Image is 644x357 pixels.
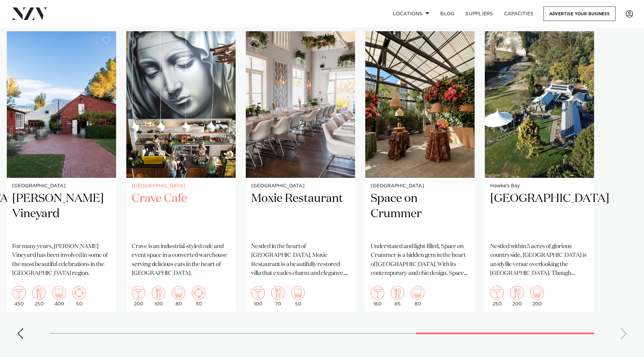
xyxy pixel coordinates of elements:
[32,286,46,306] div: 250
[12,191,111,237] h2: [PERSON_NAME] Vineyard
[530,286,544,300] img: theatre.png
[291,286,305,306] div: 50
[485,31,594,312] a: Hawke's Bay [GEOGRAPHIC_DATA] Nestled within 5 acres of glorious countryside, [GEOGRAPHIC_DATA] i...
[251,242,350,278] p: Nestled in the heart of [GEOGRAPHIC_DATA], Moxie Restaurant is a beautifully restored villa that ...
[12,286,26,306] div: 450
[371,184,469,189] small: [GEOGRAPHIC_DATA]
[365,31,475,312] a: [GEOGRAPHIC_DATA] Space on Crummer Understated and light-filled, Space on Crummer is a hidden gem...
[411,286,424,300] img: theatre.png
[246,31,355,312] swiper-slide: 12 / 14
[490,242,589,278] p: Nestled within 5 acres of glorious countryside, [GEOGRAPHIC_DATA] is an idyllic venue overlooking...
[11,7,48,20] img: nzv-logo.png
[490,191,589,237] h2: [GEOGRAPHIC_DATA]
[411,286,424,306] div: 80
[152,286,165,306] div: 100
[365,31,475,312] swiper-slide: 13 / 14
[72,286,86,306] div: 50
[371,191,469,237] h2: Space on Crummer
[12,184,111,189] small: [GEOGRAPHIC_DATA]
[490,286,504,306] div: 250
[251,184,350,189] small: [GEOGRAPHIC_DATA]
[271,286,285,306] div: 70
[251,286,265,306] div: 100
[460,6,498,21] a: SUPPLIERS
[132,184,230,189] small: [GEOGRAPHIC_DATA]
[172,286,185,300] img: theatre.png
[52,286,66,306] div: 400
[132,242,230,278] p: Crave is an industrial-styled cafe and event space in a converted warehouse serving delicious eat...
[391,286,404,306] div: 85
[246,31,355,312] a: [GEOGRAPHIC_DATA] Moxie Restaurant Nestled in the heart of [GEOGRAPHIC_DATA], Moxie Restaurant is...
[490,184,589,189] small: Hawke's Bay
[251,286,265,300] img: cocktail.png
[12,242,111,278] p: For many years, [PERSON_NAME] Vineyard has been involved in some of the most beautiful celebratio...
[126,31,236,312] a: [GEOGRAPHIC_DATA] Crave Cafe Crave is an industrial-styled cafe and event space in a converted wa...
[435,6,460,21] a: BLOG
[7,31,116,312] swiper-slide: 10 / 14
[490,286,504,300] img: cocktail.png
[371,286,384,306] div: 160
[72,286,86,300] img: meeting.png
[192,286,205,306] div: 30
[485,31,594,312] swiper-slide: 14 / 14
[12,286,26,300] img: cocktail.png
[291,286,305,300] img: theatre.png
[126,31,236,312] swiper-slide: 11 / 14
[7,31,116,312] a: [GEOGRAPHIC_DATA] [PERSON_NAME] Vineyard For many years, [PERSON_NAME] Vineyard has been involved...
[192,286,205,300] img: meeting.png
[132,286,145,300] img: cocktail.png
[530,286,544,306] div: 200
[371,286,384,300] img: cocktail.png
[544,6,615,21] a: Advertise your business
[387,6,435,21] a: Locations
[32,286,46,300] img: dining.png
[52,286,66,300] img: theatre.png
[132,191,230,237] h2: Crave Cafe
[152,286,165,300] img: dining.png
[132,286,145,306] div: 200
[371,242,469,278] p: Understated and light-filled, Space on Crummer is a hidden gem in the heart of [GEOGRAPHIC_DATA]....
[510,286,524,300] img: dining.png
[172,286,185,306] div: 80
[499,6,539,21] a: Capacities
[391,286,404,300] img: dining.png
[510,286,524,306] div: 200
[251,191,350,237] h2: Moxie Restaurant
[271,286,285,300] img: dining.png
